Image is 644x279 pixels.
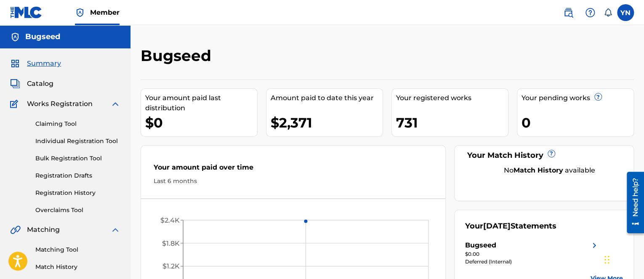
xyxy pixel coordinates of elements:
a: Matching Tool [35,245,120,254]
span: ? [595,93,601,100]
img: right chevron icon [589,240,599,250]
a: Overclaims Tool [35,206,120,215]
div: Bugseed [465,240,496,250]
div: User Menu [617,4,634,21]
iframe: Chat Widget [602,239,644,279]
a: SummarySummary [10,58,61,69]
div: Last 6 months [154,177,433,186]
a: Public Search [560,4,577,21]
img: Top Rightsholder [75,8,85,18]
div: Help [582,4,599,21]
a: Claiming Tool [35,120,120,128]
tspan: $1.2K [162,262,180,270]
a: Registration Drafts [35,171,120,180]
div: Your pending works [522,93,633,103]
a: Bugseedright chevron icon$0.00Deferred (Internal) [465,240,599,266]
img: MLC Logo [10,6,43,19]
a: Individual Registration Tool [35,137,120,146]
div: Your registered works [396,93,508,103]
div: No available [476,165,623,175]
a: Bulk Registration Tool [35,154,120,163]
div: Your amount paid over time [154,162,433,177]
div: Your Statements [465,221,556,232]
div: ドラッグ [604,247,609,272]
div: $0 [145,113,257,132]
span: ? [548,150,555,157]
span: Matching [27,225,60,235]
span: Catalog [27,79,53,89]
div: 0 [522,113,633,132]
h2: Bugseed [141,46,216,65]
div: Your Match History [465,150,623,161]
strong: Match History [514,166,563,174]
img: Accounts [10,32,20,42]
img: Matching [10,225,21,235]
a: Match History [35,263,120,271]
div: チャットウィジェット [602,239,644,279]
span: Works Registration [27,99,93,109]
span: Summary [27,58,61,69]
div: Your amount paid last distribution [145,93,257,113]
a: CatalogCatalog [10,79,53,89]
div: Notifications [604,8,612,17]
img: Summary [10,58,20,69]
img: search [563,8,573,18]
img: expand [110,225,120,235]
h5: Bugseed [25,32,60,42]
img: Works Registration [10,99,21,109]
span: [DATE] [483,221,511,231]
a: Registration History [35,189,120,197]
div: Deferred (Internal) [465,258,599,266]
div: $0.00 [465,250,599,258]
img: help [585,8,595,18]
div: Amount paid to date this year [271,93,383,103]
iframe: Resource Center [620,169,644,236]
img: expand [110,99,120,109]
div: 731 [396,113,508,132]
tspan: $1.8K [162,239,180,247]
tspan: $2.4K [160,216,180,224]
span: Member [90,8,120,17]
div: $2,371 [271,113,383,132]
img: Catalog [10,79,20,89]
